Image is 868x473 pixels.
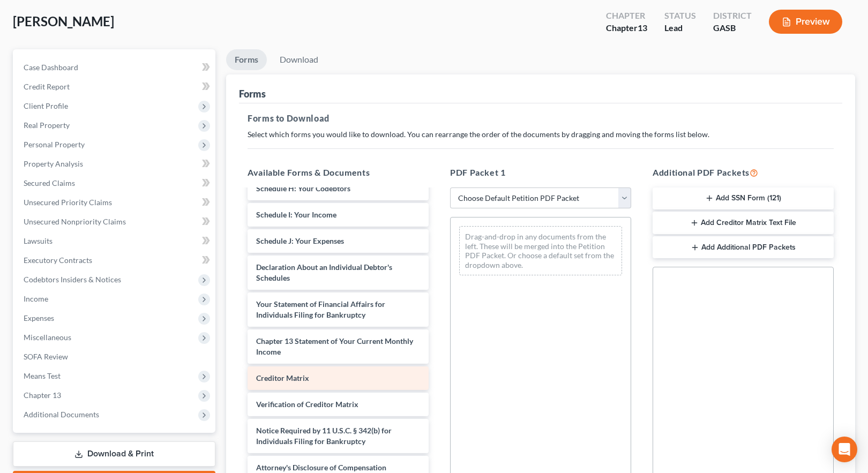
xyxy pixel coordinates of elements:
[664,22,696,34] div: Lead
[24,275,121,284] span: Codebtors Insiders & Notices
[24,140,85,149] span: Personal Property
[248,166,429,179] h5: Available Forms & Documents
[24,391,61,400] span: Chapter 13
[832,437,857,462] div: Open Intercom Messenger
[24,371,61,380] span: Means Test
[24,198,112,207] span: Unsecured Priority Claims
[15,251,215,270] a: Executory Contracts
[15,193,215,212] a: Unsecured Priority Claims
[24,352,68,361] span: SOFA Review
[638,22,647,33] span: 13
[24,294,48,303] span: Income
[15,231,215,251] a: Lawsuits
[248,112,834,125] h5: Forms to Download
[15,212,215,231] a: Unsecured Nonpriority Claims
[459,226,622,275] div: Drag-and-drop in any documents from the left. These will be merged into the Petition PDF Packet. ...
[24,236,53,245] span: Lawsuits
[24,313,54,322] span: Expenses
[24,101,68,110] span: Client Profile
[24,121,70,130] span: Real Property
[24,217,126,226] span: Unsecured Nonpriority Claims
[24,333,71,342] span: Miscellaneous
[256,463,386,472] span: Attorney's Disclosure of Compensation
[653,166,834,179] h5: Additional PDF Packets
[15,347,215,366] a: SOFA Review
[24,159,83,168] span: Property Analysis
[256,299,385,319] span: Your Statement of Financial Affairs for Individuals Filing for Bankruptcy
[256,426,392,446] span: Notice Required by 11 U.S.C. § 342(b) for Individuals Filing for Bankruptcy
[256,236,344,245] span: Schedule J: Your Expenses
[256,184,350,193] span: Schedule H: Your Codebtors
[256,336,413,356] span: Chapter 13 Statement of Your Current Monthly Income
[606,10,647,22] div: Chapter
[24,82,70,91] span: Credit Report
[769,10,842,34] button: Preview
[653,187,834,210] button: Add SSN Form (121)
[24,63,78,72] span: Case Dashboard
[256,210,336,219] span: Schedule I: Your Income
[256,400,358,409] span: Verification of Creditor Matrix
[248,129,834,140] p: Select which forms you would like to download. You can rearrange the order of the documents by dr...
[15,58,215,77] a: Case Dashboard
[24,410,99,419] span: Additional Documents
[271,49,327,70] a: Download
[606,22,647,34] div: Chapter
[15,174,215,193] a: Secured Claims
[15,154,215,174] a: Property Analysis
[713,22,752,34] div: GASB
[13,441,215,467] a: Download & Print
[450,166,631,179] h5: PDF Packet 1
[256,262,392,282] span: Declaration About an Individual Debtor's Schedules
[256,373,309,382] span: Creditor Matrix
[15,77,215,96] a: Credit Report
[653,236,834,259] button: Add Additional PDF Packets
[239,87,266,100] div: Forms
[713,10,752,22] div: District
[13,13,114,29] span: [PERSON_NAME]
[653,212,834,234] button: Add Creditor Matrix Text File
[24,256,92,265] span: Executory Contracts
[226,49,267,70] a: Forms
[24,178,75,187] span: Secured Claims
[664,10,696,22] div: Status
